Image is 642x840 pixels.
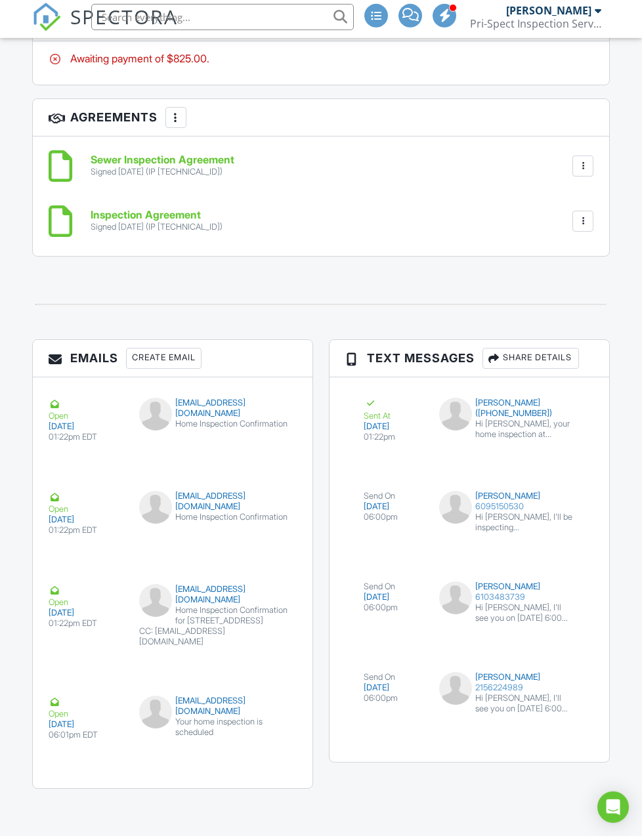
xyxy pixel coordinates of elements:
div: Hi [PERSON_NAME], I'll be inspecting [STREET_ADDRESS] on [DATE] 6:00 pm. Let me know if there are... [475,516,575,537]
div: 06:00pm [364,697,423,707]
img: default-user-f0147aede5fd5fa78ca7ade42f37bd4542148d508eef1c3d3ea960f66861d68b.jpg [439,495,472,528]
div: [DATE] [364,505,423,516]
div: Sent At [364,402,423,425]
div: [PERSON_NAME] [506,8,591,21]
div: [PERSON_NAME] ([PHONE_NUMBER]) [439,402,575,423]
div: Hi [PERSON_NAME], your home inspection at [STREET_ADDRESS] is scheduled for [DATE] 6:00 pm. I loo... [475,423,575,444]
div: [EMAIL_ADDRESS][DOMAIN_NAME] [139,588,289,609]
input: Search everything... [91,8,354,34]
div: 01:22pm [364,436,423,446]
img: default-user-f0147aede5fd5fa78ca7ade42f37bd4542148d508eef1c3d3ea960f66861d68b.jpg [139,588,172,621]
img: default-user-f0147aede5fd5fa78ca7ade42f37bd4542148d508eef1c3d3ea960f66861d68b.jpg [139,402,172,434]
div: 2156224989 [439,686,575,697]
div: Send On [364,495,423,505]
div: 01:22pm EDT [49,622,123,633]
div: [DATE] [49,518,123,529]
a: Sewer Inspection Agreement Signed [DATE] (IP [TECHNICAL_ID]) [91,158,234,181]
div: 01:22pm EDT [49,436,123,446]
div: Pri-Spect Inspection Services [470,21,601,34]
div: Awaiting payment of $825.00. [49,55,593,70]
div: [DATE] [49,612,123,622]
div: [PERSON_NAME] [439,585,575,596]
div: [DATE] [364,596,423,606]
div: Open [49,588,123,612]
div: 06:01pm EDT [49,734,123,744]
div: Send On [364,676,423,686]
a: SPECTORA [32,18,178,45]
h3: Emails [33,344,312,381]
div: [PERSON_NAME] [439,676,575,686]
div: Your home inspection is scheduled [139,721,289,742]
div: [PERSON_NAME] [439,495,575,505]
div: Share Details [482,352,579,373]
div: 6103483739 [439,596,575,606]
div: 06:00pm [364,516,423,526]
a: Sent At [DATE] 01:22pm [PERSON_NAME] ([PHONE_NUMBER]) Hi [PERSON_NAME], your home inspection at [... [345,391,593,484]
img: default-user-f0147aede5fd5fa78ca7ade42f37bd4542148d508eef1c3d3ea960f66861d68b.jpg [439,585,472,618]
div: Home Inspection Confirmation for [STREET_ADDRESS] [139,609,289,630]
a: Inspection Agreement Signed [DATE] (IP [TECHNICAL_ID]) [91,213,223,236]
div: CC: [EMAIL_ADDRESS][DOMAIN_NAME] [139,630,289,651]
div: Signed [DATE] (IP [TECHNICAL_ID]) [91,226,223,236]
span: SPECTORA [70,7,178,34]
div: Open [49,700,123,723]
img: default-user-f0147aede5fd5fa78ca7ade42f37bd4542148d508eef1c3d3ea960f66861d68b.jpg [439,402,472,434]
div: 06:00pm [364,606,423,617]
a: Open [DATE] 01:22pm EDT [EMAIL_ADDRESS][DOMAIN_NAME] Home Inspection Confirmation for [STREET_ADD... [33,577,312,689]
div: [DATE] [364,686,423,697]
div: Send On [364,585,423,596]
div: [EMAIL_ADDRESS][DOMAIN_NAME] [139,402,289,423]
img: default-user-f0147aede5fd5fa78ca7ade42f37bd4542148d508eef1c3d3ea960f66861d68b.jpg [139,700,172,732]
div: Home Inspection Confirmation [139,516,289,526]
a: Open [DATE] 06:01pm EDT [EMAIL_ADDRESS][DOMAIN_NAME] Your home inspection is scheduled [33,689,312,782]
div: [DATE] [364,425,423,436]
h3: Agreements [33,103,609,140]
div: 01:22pm EDT [49,529,123,539]
h6: Inspection Agreement [91,213,223,225]
div: Create Email [126,352,202,373]
a: Open [DATE] 01:22pm EDT [EMAIL_ADDRESS][DOMAIN_NAME] Home Inspection Confirmation [33,484,312,577]
div: Hi [PERSON_NAME], I'll see you on [DATE] 6:00 pm for your inspection. Let me know if you have any... [475,697,575,718]
div: Open Intercom Messenger [597,795,629,827]
div: Signed [DATE] (IP [TECHNICAL_ID]) [91,171,234,181]
div: Open [49,402,123,425]
div: [DATE] [49,425,123,436]
img: The Best Home Inspection Software - Spectora [32,7,61,35]
div: 6095150530 [439,505,575,516]
h6: Sewer Inspection Agreement [91,158,234,170]
div: Open [49,495,123,518]
div: [EMAIL_ADDRESS][DOMAIN_NAME] [139,495,289,516]
img: default-user-f0147aede5fd5fa78ca7ade42f37bd4542148d508eef1c3d3ea960f66861d68b.jpg [439,676,472,709]
a: Open [DATE] 01:22pm EDT [EMAIL_ADDRESS][DOMAIN_NAME] Home Inspection Confirmation [33,391,312,484]
div: Hi [PERSON_NAME], I'll see you on [DATE] 6:00 pm for Chet's inspection at [STREET_ADDRESS]. Let m... [475,606,575,627]
h3: Text Messages [330,344,609,381]
div: [DATE] [49,723,123,734]
div: Home Inspection Confirmation [139,423,289,433]
img: default-user-f0147aede5fd5fa78ca7ade42f37bd4542148d508eef1c3d3ea960f66861d68b.jpg [139,495,172,528]
div: [EMAIL_ADDRESS][DOMAIN_NAME] [139,700,289,721]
